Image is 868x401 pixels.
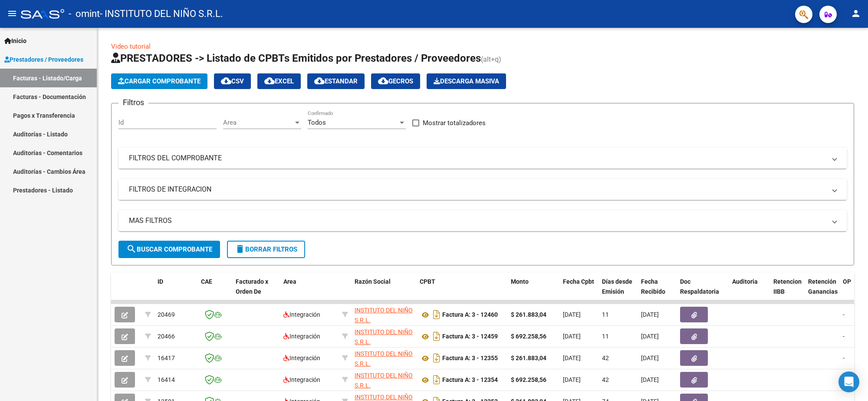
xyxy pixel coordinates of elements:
[805,272,839,311] datatable-header-cell: Retención Ganancias
[598,272,638,311] datatable-header-cell: Días desde Emisión
[158,278,163,285] span: ID
[118,179,847,200] mat-expansion-panel-header: FILTROS DE INTEGRACION
[638,272,677,311] datatable-header-cell: Fecha Recibido
[770,272,805,311] datatable-header-cell: Retencion IIBB
[283,355,320,361] span: Integración
[235,244,245,254] mat-icon: delete
[838,371,859,392] div: Open Intercom Messenger
[511,355,546,361] strong: $ 261.883,04
[355,371,413,389] div: 30707744053
[129,153,826,163] mat-panel-title: FILTROS DEL COMPROBANTE
[214,73,251,89] button: CSV
[126,245,212,253] span: Buscar Comprobante
[7,8,17,19] mat-icon: menu
[511,333,546,340] strong: $ 692.258,56
[563,355,581,361] span: [DATE]
[808,278,838,295] span: Retención Ganancias
[201,278,212,285] span: CAE
[442,377,498,384] strong: Factura A: 3 - 12354
[197,272,232,311] datatable-header-cell: CAE
[236,278,268,295] span: Facturado x Orden De
[355,305,413,324] div: 30707744053
[118,241,220,258] button: Buscar Comprobante
[154,272,197,311] datatable-header-cell: ID
[843,311,845,318] span: -
[511,278,529,285] span: Monto
[677,272,729,311] datatable-header-cell: Doc Respaldatoria
[442,333,498,340] strong: Factura A: 3 - 12459
[235,245,297,253] span: Borrar Filtros
[851,8,861,19] mat-icon: person
[283,376,320,383] span: Integración
[416,272,507,311] datatable-header-cell: CPBT
[111,73,207,89] button: Cargar Comprobante
[378,76,388,86] mat-icon: cloud_download
[4,55,83,64] span: Prestadores / Proveedores
[511,311,546,318] strong: $ 261.883,04
[283,278,296,285] span: Area
[423,118,486,128] span: Mostrar totalizadores
[264,76,275,86] mat-icon: cloud_download
[221,77,244,85] span: CSV
[602,376,609,383] span: 42
[232,272,280,311] datatable-header-cell: Facturado x Orden De
[641,311,659,318] span: [DATE]
[427,73,506,89] button: Descarga Masiva
[602,333,609,340] span: 11
[559,272,598,311] datatable-header-cell: Fecha Cpbt
[158,333,175,340] span: 20466
[283,311,320,318] span: Integración
[100,4,223,23] span: - INSTITUTO DEL NIÑO S.R.L.
[158,311,175,318] span: 20469
[264,77,294,85] span: EXCEL
[843,333,845,340] span: -
[158,355,175,361] span: 16417
[680,278,719,295] span: Doc Respaldatoria
[111,52,481,64] span: PRESTADORES -> Listado de CPBTs Emitidos por Prestadores / Proveedores
[223,119,293,126] span: Area
[371,73,420,89] button: Gecros
[126,244,137,254] mat-icon: search
[481,55,501,63] span: (alt+q)
[641,333,659,340] span: [DATE]
[355,349,413,367] div: 30707744053
[307,73,365,89] button: Estandar
[118,148,847,169] mat-expansion-panel-header: FILTROS DEL COMPROBANTE
[283,333,320,340] span: Integración
[843,355,845,361] span: -
[118,77,201,85] span: Cargar Comprobante
[434,77,499,85] span: Descarga Masiva
[773,278,802,295] span: Retencion IIBB
[355,307,413,324] span: INSTITUTO DEL NIÑO S.R.L.
[427,73,506,89] app-download-masive: Descarga masiva de comprobantes (adjuntos)
[355,327,413,345] div: 30707744053
[351,272,416,311] datatable-header-cell: Razón Social
[314,77,358,85] span: Estandar
[308,119,326,126] span: Todos
[69,4,100,23] span: - omint
[314,76,325,86] mat-icon: cloud_download
[355,278,391,285] span: Razón Social
[442,355,498,362] strong: Factura A: 3 - 12355
[158,376,175,383] span: 16414
[563,333,581,340] span: [DATE]
[431,329,442,343] i: Descargar documento
[511,376,546,383] strong: $ 692.258,56
[843,278,851,285] span: OP
[257,73,301,89] button: EXCEL
[280,272,339,311] datatable-header-cell: Area
[641,278,665,295] span: Fecha Recibido
[129,216,826,225] mat-panel-title: MAS FILTROS
[563,311,581,318] span: [DATE]
[118,210,847,231] mat-expansion-panel-header: MAS FILTROS
[431,308,442,321] i: Descargar documento
[111,43,151,50] a: Video tutorial
[4,36,26,46] span: Inicio
[355,350,413,367] span: INSTITUTO DEL NIÑO S.R.L.
[355,328,413,345] span: INSTITUTO DEL NIÑO S.R.L.
[431,373,442,387] i: Descargar documento
[563,376,581,383] span: [DATE]
[420,278,435,285] span: CPBT
[563,278,594,285] span: Fecha Cpbt
[221,76,231,86] mat-icon: cloud_download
